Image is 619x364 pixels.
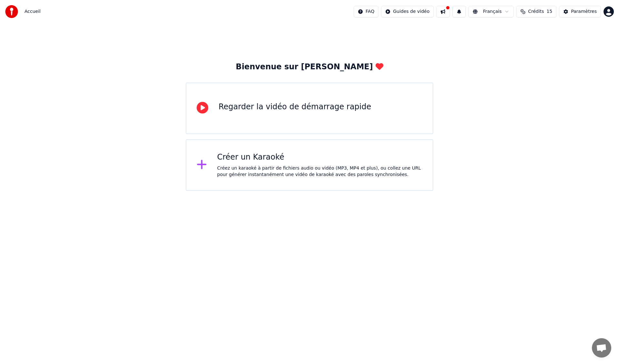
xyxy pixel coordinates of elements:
div: Paramètres [571,8,597,15]
div: Créer un Karaoké [217,152,423,162]
nav: breadcrumb [25,8,41,15]
span: Crédits [528,8,544,15]
span: 15 [546,8,552,15]
button: Crédits15 [516,6,556,17]
button: FAQ [354,6,378,17]
img: youka [5,5,18,18]
div: Bienvenue sur [PERSON_NAME] [236,62,383,72]
span: Accueil [25,8,41,15]
a: Ouvrir le chat [592,338,611,358]
button: Guides de vidéo [381,6,434,17]
div: Regarder la vidéo de démarrage rapide [219,102,371,112]
div: Créez un karaoké à partir de fichiers audio ou vidéo (MP3, MP4 et plus), ou collez une URL pour g... [217,165,423,178]
button: Paramètres [559,6,601,17]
